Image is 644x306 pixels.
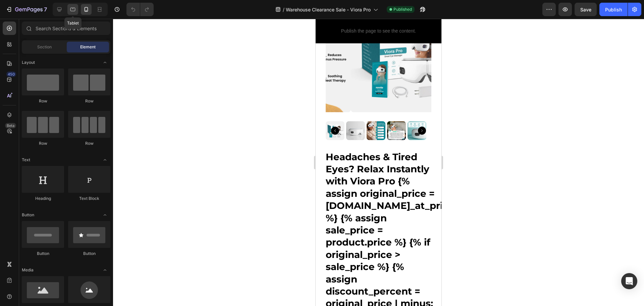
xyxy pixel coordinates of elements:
span: Toggle open [100,210,110,220]
button: Carousel Next Arrow [102,108,110,116]
span: Toggle open [100,265,110,275]
div: Button [22,251,64,257]
div: Button [68,251,110,257]
span: Button [22,212,34,218]
button: Publish [599,3,628,16]
span: Element [80,44,96,50]
div: Open Intercom Messenger [621,273,637,289]
div: Beta [5,123,16,128]
span: / [283,6,284,13]
div: Row [68,140,110,146]
div: Row [68,98,110,104]
span: Text [22,157,30,163]
span: Media [22,267,34,273]
span: Published [393,6,412,12]
span: Save [580,7,591,12]
input: Search Sections & Elements [22,21,110,35]
div: Row [22,98,64,104]
div: Heading [22,195,64,202]
span: Warehouse Clearance Sale - Viora Pro [286,6,371,13]
span: Section [37,44,52,50]
div: Text Block [68,195,110,202]
button: Save [575,3,597,16]
div: Publish [605,6,622,13]
span: Toggle open [100,155,110,165]
div: 450 [6,72,16,77]
button: Carousel Back Arrow [15,108,23,116]
div: Undo/Redo [126,3,154,16]
span: Layout [22,59,35,65]
span: Toggle open [100,57,110,68]
div: Row [22,140,64,146]
button: 7 [3,3,50,16]
iframe: Design area [316,19,441,306]
p: 7 [44,5,47,13]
